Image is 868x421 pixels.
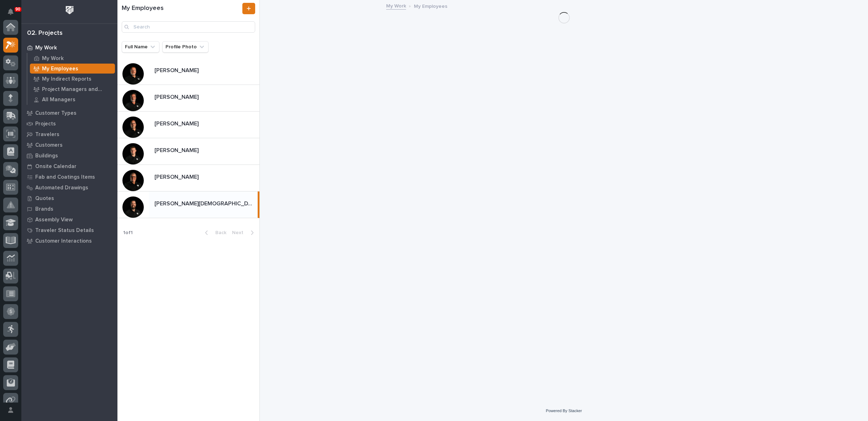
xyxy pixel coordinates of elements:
[117,112,259,138] a: [PERSON_NAME][PERSON_NAME]
[21,150,117,161] a: Buildings
[63,4,76,17] img: Workspace Logo
[154,92,200,101] p: [PERSON_NAME]
[154,199,256,207] p: [PERSON_NAME][DEMOGRAPHIC_DATA]
[546,409,582,413] a: Powered By Stacker
[21,118,117,129] a: Projects
[122,21,255,33] input: Search
[154,172,200,180] p: [PERSON_NAME]
[27,53,117,63] a: My Work
[35,142,63,149] p: Customers
[9,9,18,20] div: Notifications90
[117,224,138,242] p: 1 of 1
[35,238,92,244] p: Customer Interactions
[35,206,53,212] p: Brands
[117,85,259,112] a: [PERSON_NAME][PERSON_NAME]
[21,204,117,214] a: Brands
[154,66,200,74] p: [PERSON_NAME]
[211,230,226,236] span: Back
[117,138,259,165] a: [PERSON_NAME][PERSON_NAME]
[27,95,117,104] a: All Managers
[42,86,112,93] p: Project Managers and Engineers
[21,236,117,246] a: Customer Interactions
[42,55,64,62] p: My Work
[27,74,117,84] a: My Indirect Reports
[35,217,73,223] p: Assembly View
[122,41,159,53] button: Full Name
[117,191,259,218] a: [PERSON_NAME][DEMOGRAPHIC_DATA][PERSON_NAME][DEMOGRAPHIC_DATA]
[21,161,117,172] a: Onsite Calendar
[35,110,77,117] p: Customer Types
[27,29,63,37] div: 02. Projects
[35,121,56,127] p: Projects
[42,66,78,72] p: My Employees
[35,227,94,234] p: Traveler Status Details
[35,45,57,51] p: My Work
[162,41,209,53] button: Profile Photo
[21,214,117,225] a: Assembly View
[16,7,20,12] p: 90
[42,76,91,82] p: My Indirect Reports
[21,182,117,193] a: Automated Drawings
[35,174,95,180] p: Fab and Coatings Items
[154,146,200,154] p: [PERSON_NAME]
[35,185,88,191] p: Automated Drawings
[122,5,241,12] h1: My Employees
[42,97,75,103] p: All Managers
[21,172,117,182] a: Fab and Coatings Items
[21,225,117,236] a: Traveler Status Details
[414,2,447,10] p: My Employees
[117,165,259,191] a: [PERSON_NAME][PERSON_NAME]
[232,230,248,236] span: Next
[3,4,18,19] button: Notifications
[35,153,58,159] p: Buildings
[27,84,117,94] a: Project Managers and Engineers
[117,58,259,85] a: [PERSON_NAME][PERSON_NAME]
[21,129,117,140] a: Travelers
[154,119,200,127] p: [PERSON_NAME]
[21,140,117,150] a: Customers
[386,1,406,10] a: My Work
[35,195,54,202] p: Quotes
[199,230,229,236] button: Back
[35,131,59,138] p: Travelers
[21,108,117,118] a: Customer Types
[35,163,77,170] p: Onsite Calendar
[27,64,117,74] a: My Employees
[229,230,259,236] button: Next
[21,42,117,53] a: My Work
[21,193,117,204] a: Quotes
